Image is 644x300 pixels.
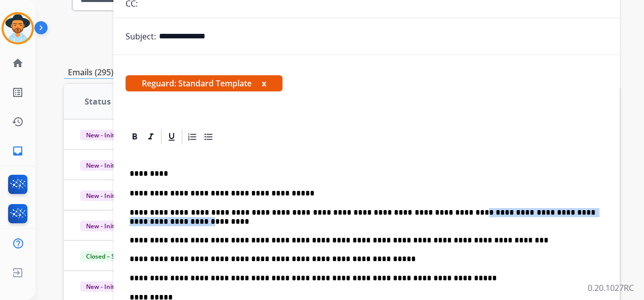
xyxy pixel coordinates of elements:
[64,66,117,79] p: Emails (295)
[85,95,111,108] span: Status
[12,116,24,128] mat-icon: history
[12,86,24,98] mat-icon: list_alt
[80,221,127,231] span: New - Initial
[164,129,179,144] div: Underline
[127,129,142,144] div: Bold
[185,129,200,144] div: Ordered List
[80,130,127,140] span: New - Initial
[12,57,24,69] mat-icon: home
[126,30,156,42] p: Subject:
[126,75,283,91] span: Reguard: Standard Template
[80,251,136,262] span: Closed – Solved
[12,145,24,157] mat-icon: inbox
[262,77,266,89] button: x
[201,129,216,144] div: Bullet List
[4,14,32,42] img: avatar
[80,160,127,171] span: New - Initial
[80,281,127,292] span: New - Initial
[80,190,127,201] span: New - Initial
[143,129,158,144] div: Italic
[588,282,634,294] p: 0.20.1027RC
